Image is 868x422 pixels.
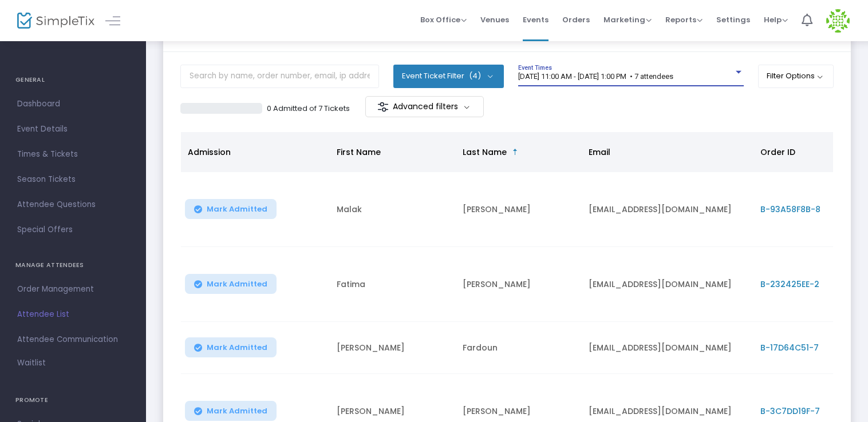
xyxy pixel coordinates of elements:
[760,204,820,215] span: B-93A58F8B-8
[17,307,129,322] span: Attendee List
[469,71,481,81] span: (4)
[764,14,788,25] span: Help
[582,322,753,374] td: [EMAIL_ADDRESS][DOMAIN_NAME]
[17,122,129,137] span: Event Details
[760,405,820,417] span: B-3C7DD19F-7
[463,146,507,158] span: Last Name
[15,254,131,277] h4: MANAGE ATTENDEES
[582,247,753,322] td: [EMAIL_ADDRESS][DOMAIN_NAME]
[330,247,456,322] td: Fatima
[207,407,267,416] span: Mark Admitted
[17,172,129,187] span: Season Tickets
[337,146,381,158] span: First Name
[480,5,509,34] span: Venues
[267,103,350,114] p: 0 Admitted of 7 Tickets
[330,322,456,374] td: [PERSON_NAME]
[17,97,129,112] span: Dashboard
[17,282,129,297] span: Order Management
[456,322,582,374] td: Fardoun
[207,280,267,289] span: Mark Admitted
[207,205,267,214] span: Mark Admitted
[17,197,129,212] span: Attendee Questions
[330,172,456,247] td: Malak
[15,389,131,412] h4: PROMOTE
[716,5,750,34] span: Settings
[523,5,549,34] span: Events
[377,101,389,113] img: filter
[760,278,819,290] span: B-232425EE-2
[185,401,277,421] button: Mark Admitted
[17,332,129,347] span: Attendee Communication
[420,14,467,25] span: Box Office
[456,172,582,247] td: [PERSON_NAME]
[603,14,652,25] span: Marketing
[456,247,582,322] td: [PERSON_NAME]
[665,14,703,25] span: Reports
[17,222,129,237] span: Special Offers
[185,199,277,219] button: Mark Admitted
[365,96,484,117] m-button: Advanced filters
[188,146,231,158] span: Admission
[582,172,753,247] td: [EMAIL_ADDRESS][DOMAIN_NAME]
[758,65,834,87] button: Filter Options
[185,337,277,357] button: Mark Admitted
[562,5,590,34] span: Orders
[760,146,795,158] span: Order ID
[760,342,819,353] span: B-17D64C51-7
[15,69,131,91] h4: GENERAL
[185,274,277,294] button: Mark Admitted
[589,146,610,158] span: Email
[17,147,129,162] span: Times & Tickets
[518,72,673,81] span: [DATE] 11:00 AM - [DATE] 1:00 PM • 7 attendees
[207,343,267,352] span: Mark Admitted
[17,357,46,369] span: Waitlist
[511,148,520,157] span: Sortable
[393,65,504,87] button: Event Ticket Filter(4)
[180,65,379,88] input: Search by name, order number, email, ip address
